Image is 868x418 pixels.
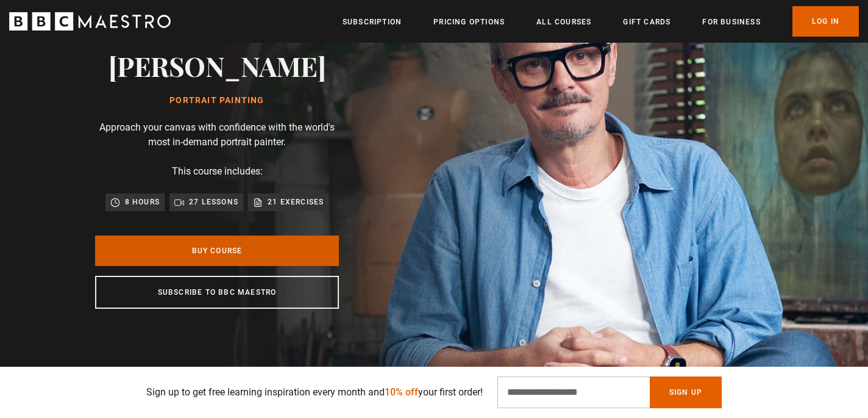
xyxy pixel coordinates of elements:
svg: BBC Maestro [9,12,171,31]
a: For business [702,16,760,28]
p: Approach your canvas with confidence with the world's most in-demand portrait painter. [95,120,339,150]
p: Sign up to get free learning inspiration every month and your first order! [146,385,483,400]
p: 8 hours [125,196,160,208]
p: 21 exercises [268,196,324,208]
a: Gift Cards [623,16,671,28]
a: Subscription [343,16,402,28]
p: 27 lessons [189,196,238,208]
p: This course includes: [172,164,263,179]
a: Buy Course [95,236,339,266]
span: 10% off [385,386,418,398]
h1: Portrait Painting [108,96,326,106]
a: Subscribe to BBC Maestro [95,276,339,309]
h2: [PERSON_NAME] [108,50,326,81]
nav: Primary [343,6,859,37]
a: All Courses [536,16,591,28]
a: Log In [792,6,859,37]
a: Pricing Options [433,16,505,28]
button: Sign Up [650,377,722,408]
